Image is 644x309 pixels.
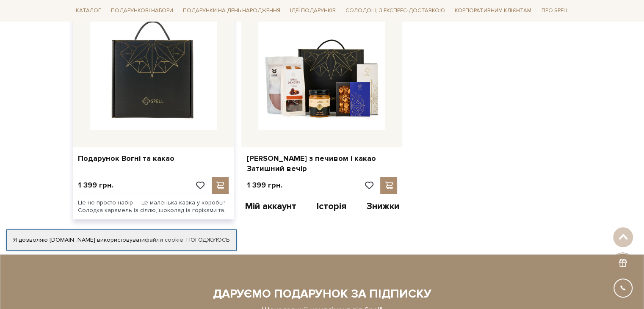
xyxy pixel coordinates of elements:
[145,236,183,243] a: файли cookie
[246,180,282,190] p: 1 399 грн.
[73,194,234,219] div: Це не просто набір — це маленька казка у коробці! Солодка карамель із сіллю, шоколад із горіхами ...
[78,154,229,163] a: Подарунок Вогні та какао
[7,236,236,244] div: Я дозволяю [DOMAIN_NAME] використовувати
[186,236,229,244] a: Погоджуюсь
[180,4,284,17] a: Подарунки на День народження
[108,4,177,17] a: Подарункові набори
[72,4,105,17] a: Каталог
[245,201,296,215] a: Мій аккаунт
[367,201,399,215] a: Знижки
[451,4,535,17] a: Корпоративним клієнтам
[538,4,572,17] a: Про Spell
[78,180,113,190] p: 1 399 грн.
[317,201,346,215] a: Історія
[246,154,397,174] a: [PERSON_NAME] з печивом і какао Затишний вечір
[287,4,339,17] a: Ідеї подарунків
[342,3,448,18] a: Солодощі з експрес-доставкою
[90,3,217,130] img: Подарунок Вогні та какао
